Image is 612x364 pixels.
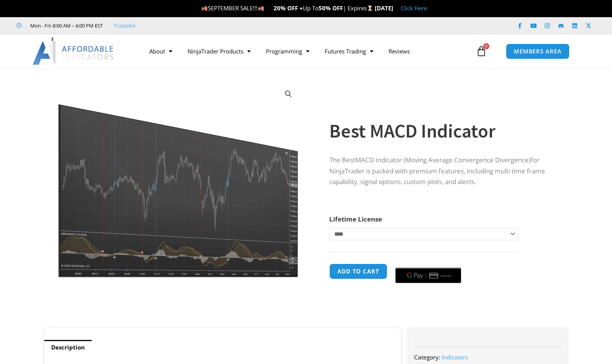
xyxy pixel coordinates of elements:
strong: [DATE] [375,4,393,12]
a: Click Here [401,4,427,12]
strong: 50% OFF [319,4,343,12]
button: Buy with GPay [395,268,461,283]
iframe: Secure payment input frame [394,262,463,263]
img: ⌛ [367,5,373,11]
a: Programming [258,42,317,60]
img: 🍂 [258,5,264,11]
a: View full-screen image gallery [282,87,295,101]
span: SEPTEMBER SALE!!! Up To | Expires [201,4,374,12]
img: LogoAI | Affordable Indicators – NinjaTrader [32,37,115,65]
a: About [142,42,180,60]
a: Clear options [329,244,341,249]
a: Description [44,340,92,355]
a: Trustpilot [113,21,136,30]
span: for NinjaTrader is packed with premium features, including multi time frame capability, signal op... [329,155,545,186]
span: 0 [483,43,489,49]
label: Lifetime License [329,215,382,223]
span: Mon - Fri: 8:00 AM – 6:00 PM EST [28,21,103,30]
span: The Best [329,155,355,164]
strong: 20% OFF + [274,4,303,12]
a: Indicators [442,353,468,361]
text: •••••• [440,273,452,278]
nav: Menu [142,42,474,60]
span: Category: [414,353,440,361]
span: MACD Indicator (Moving Average Convergence Divergence) [355,155,531,164]
h1: Best MACD Indicator [329,118,552,144]
button: Add to cart [329,264,387,279]
a: MEMBERS AREA [506,44,570,59]
img: 🍂 [202,5,207,11]
a: 0 [465,40,498,62]
a: NinjaTrader Products [180,42,258,60]
span: MEMBERS AREA [514,49,562,54]
img: Best MACD [55,81,301,278]
a: Futures Trading [317,42,381,60]
a: Reviews [381,42,418,60]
